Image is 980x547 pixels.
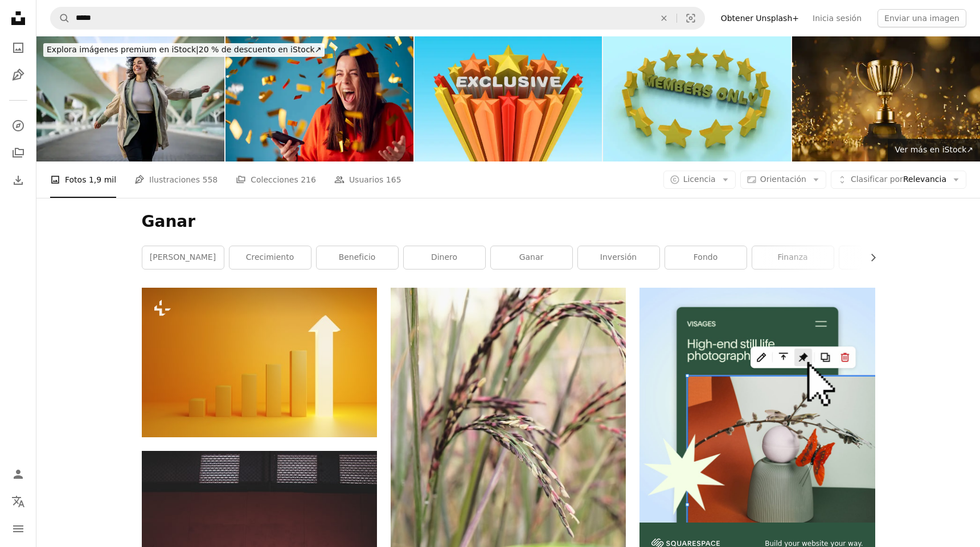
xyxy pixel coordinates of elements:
[7,114,30,137] a: Explorar
[202,173,218,186] span: 558
[317,246,398,269] a: beneficio
[415,36,602,161] img: 3D Stars with Exclusive Word
[806,9,868,27] a: Inicia sesión
[142,288,377,437] img: Gráfico de barras amarillo que crece la escalera y una barra de flecha en crecimiento que se ilum...
[225,36,413,161] img: Celebrando a la joven con el premio ganador del teléfono móvil y duchado con confeti de oro en el...
[301,173,316,186] span: 216
[7,64,30,86] a: Ilustraciones
[334,161,401,198] a: Usuarios 165
[51,7,70,29] button: Buscar en Unsplash
[386,173,401,186] span: 165
[714,9,806,27] a: Obtener Unsplash+
[895,145,973,154] span: Ver más en iStock ↗
[863,246,875,269] button: desplazar lista a la derecha
[391,458,626,469] a: Un primer plano de una planta con muchas hojas
[752,246,834,269] a: finanza
[7,169,30,192] a: Historial de descargas
[683,175,716,184] span: Licencia
[677,7,704,29] button: Búsqueda visual
[134,161,218,198] a: Ilustraciones 558
[665,246,747,269] a: fondo
[7,36,30,59] a: Fotos
[651,7,676,29] button: Borrar
[851,175,903,184] span: Clasificar por
[578,246,659,269] a: inversión
[760,175,806,184] span: Orientación
[236,161,316,198] a: Colecciones 216
[851,174,946,185] span: Relevancia
[740,171,826,189] button: Orientación
[47,45,199,54] span: Explora imágenes premium en iStock |
[142,246,224,269] a: [PERSON_NAME]
[639,288,875,523] img: file-1723602894256-972c108553a7image
[229,246,311,269] a: crecimiento
[36,36,331,64] a: Explora imágenes premium en iStock|20 % de descuento en iStock↗
[603,36,791,161] img: Estrellas 3D con frase solo para miembros
[142,212,875,232] h1: Ganar
[491,246,572,269] a: ganar
[839,246,921,269] a: 3d
[7,463,30,486] a: Iniciar sesión / Registrarse
[7,517,30,540] button: Menú
[792,36,980,161] img: Copa de Ganadores, que simboliza la victoria y el éxito en las competiciones. Primer premio. Trof...
[36,36,224,161] img: Mujer saltando alto después de una entrevista de trabajo exitosa
[7,142,30,164] a: Colecciones
[888,139,980,161] a: Ver más en iStock↗
[831,171,966,189] button: Clasificar porRelevancia
[47,45,321,54] span: 20 % de descuento en iStock ↗
[142,357,377,367] a: Gráfico de barras amarillo que crece la escalera y una barra de flecha en crecimiento que se ilum...
[663,171,736,189] button: Licencia
[404,246,485,269] a: dinero
[878,9,966,27] button: Enviar una imagen
[7,490,30,513] button: Idioma
[50,7,705,30] form: Encuentra imágenes en todo el sitio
